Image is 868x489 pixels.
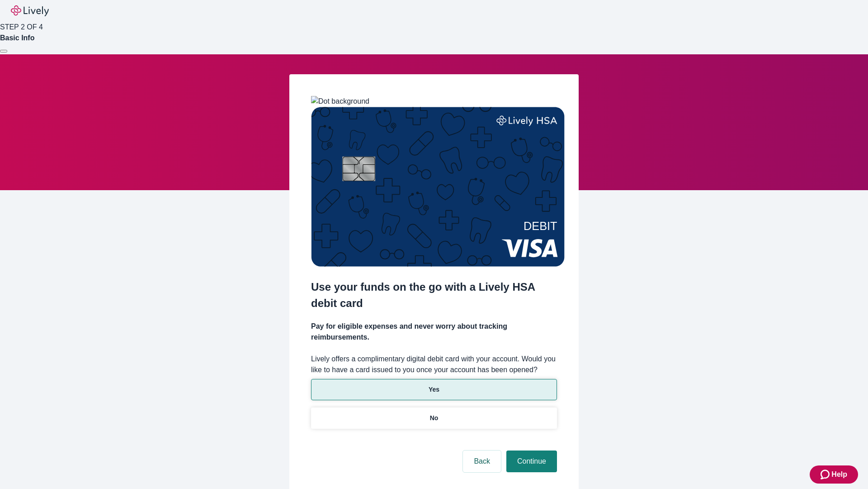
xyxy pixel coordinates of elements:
[429,385,439,394] p: Yes
[831,469,847,480] span: Help
[311,321,557,343] h4: Pay for eligible expenses and never worry about tracking reimbursements.
[11,5,49,16] img: Lively
[311,107,565,267] img: Debit card
[810,465,858,484] button: Zendesk support iconHelp
[311,279,557,312] h2: Use your funds on the go with a Lively HSA debit card
[506,451,557,472] button: Continue
[311,96,369,107] img: Dot background
[821,469,831,480] svg: Zendesk support icon
[430,413,439,423] p: No
[311,379,557,400] button: Yes
[311,354,557,375] label: Lively offers a complimentary digital debit card with your account. Would you like to have a card...
[463,451,501,472] button: Back
[311,407,557,429] button: No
